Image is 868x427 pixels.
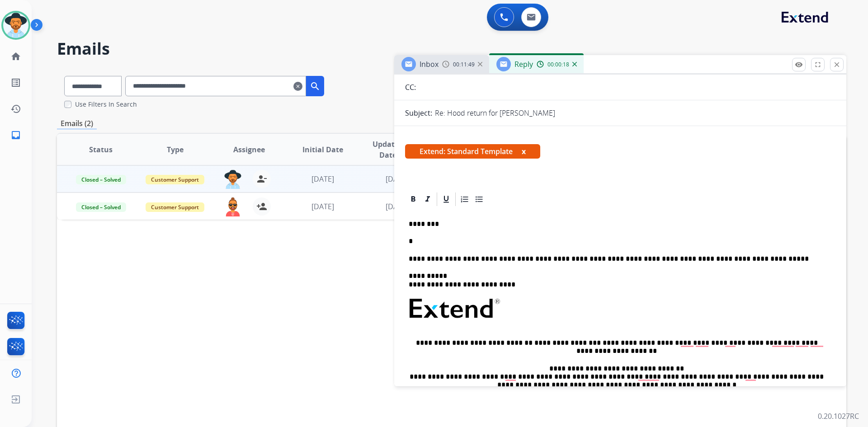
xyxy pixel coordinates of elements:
[233,144,265,155] span: Assignee
[89,144,113,155] span: Status
[386,174,408,184] span: [DATE]
[439,192,453,206] div: Underline
[256,174,267,184] mat-icon: person_remove
[405,108,432,118] p: Subject:
[302,144,343,155] span: Initial Date
[311,202,334,211] span: [DATE]
[795,61,803,69] mat-icon: remove_red_eye
[224,170,242,189] img: agent-avatar
[421,192,434,206] div: Italic
[10,130,21,141] mat-icon: inbox
[386,202,408,211] span: [DATE]
[833,61,841,69] mat-icon: close
[435,108,555,118] p: Re: Hood return for [PERSON_NAME]
[10,51,21,62] mat-icon: home
[405,82,416,93] p: CC:
[76,202,126,212] span: Closed – Solved
[406,192,420,206] div: Bold
[167,144,184,155] span: Type
[146,202,204,212] span: Customer Support
[522,146,526,157] button: x
[57,40,846,58] h2: Emails
[10,77,21,88] mat-icon: list_alt
[310,81,321,92] mat-icon: search
[76,175,126,184] span: Closed – Solved
[224,197,242,216] img: agent-avatar
[547,61,569,68] span: 00:00:18
[10,103,21,114] mat-icon: history
[514,59,533,69] span: Reply
[814,61,822,69] mat-icon: fullscreen
[453,61,475,68] span: 00:11:49
[420,59,439,69] span: Inbox
[75,100,137,109] label: Use Filters In Search
[256,201,267,212] mat-icon: person_add
[405,144,540,159] span: Extend: Standard Template
[146,175,204,184] span: Customer Support
[293,81,302,92] mat-icon: clear
[818,411,859,422] p: 0.20.1027RC
[458,192,472,206] div: Ordered List
[3,13,28,38] img: avatar
[57,118,97,129] p: Emails (2)
[368,139,409,160] span: Updated Date
[311,174,334,184] span: [DATE]
[472,192,486,206] div: Bullet List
